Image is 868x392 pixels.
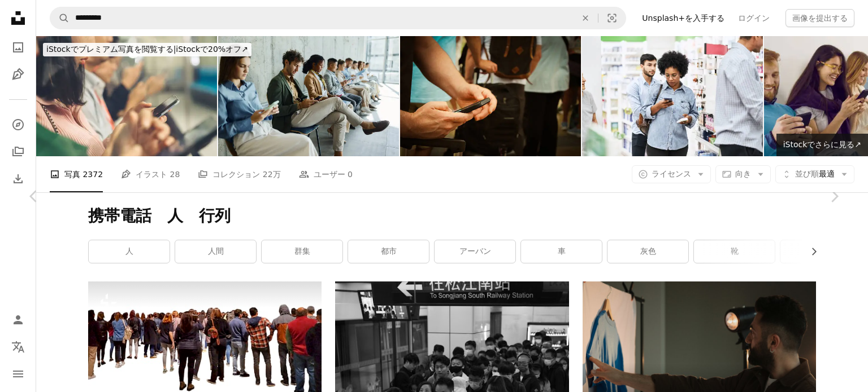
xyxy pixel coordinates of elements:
[795,169,819,178] span: 並び順
[121,156,180,192] a: イラスト 28
[7,336,29,358] button: 言語
[7,363,29,385] button: メニュー
[88,342,322,352] a: 白い背景を見守る後ろ姿に立っている人々のグループのパノラマの孤立した写真
[7,63,29,86] a: イラスト
[731,9,776,27] a: ログイン
[7,113,29,136] a: 探す
[632,165,711,183] button: ライセンス
[88,206,816,226] h1: 携帯電話 人 行列
[776,134,868,156] a: iStockでさらに見る↗
[800,142,868,250] a: 次へ
[783,140,861,149] span: iStockでさらに見る ↗
[218,36,399,156] img: Waiting for a job interview!
[573,7,598,29] button: 全てクリア
[36,36,258,63] a: iStockでプレミアム写真を閲覧する|iStockで20%オフ↗
[795,169,835,180] span: 最適
[715,165,771,183] button: 向き
[804,240,816,263] button: リストを右にスクロールする
[348,168,353,180] span: 0
[46,45,176,54] span: iStockでプレミアム写真を閲覧する |
[198,156,280,192] a: コレクション 22万
[7,309,29,331] a: ログイン / 登録する
[780,240,861,263] a: 通り
[46,45,248,54] span: iStockで20%オフ ↗
[50,7,70,29] button: Unsplashで検索する
[36,36,217,156] img: 公共の地下鉄で携帯電話を使用する若者
[263,168,281,180] span: 22万
[652,169,691,178] span: ライセンス
[175,240,256,263] a: 人間
[262,240,342,263] a: 群集
[582,36,763,156] img: 薬局で携帯電話を使用するアフリカの女性顧客
[735,169,751,178] span: 向き
[299,156,353,192] a: ユーザー 0
[694,240,775,263] a: 靴
[400,36,581,156] img: 行列に並んでいる人やスマートフォンを使用している人、旅行シーンの背景に荷物のある人がぼやけている
[7,36,29,59] a: 写真
[170,168,180,180] span: 28
[598,7,626,29] button: ビジュアル検索
[635,9,731,27] a: Unsplash+を入手する
[89,240,170,263] a: 人
[775,165,854,183] button: 並び順最適
[607,240,688,263] a: 灰色
[521,240,602,263] a: 車
[7,140,29,163] a: コレクション
[50,7,626,29] form: サイト内でビジュアルを探す
[348,240,429,263] a: 都市
[435,240,515,263] a: アーバン
[785,9,854,27] button: 画像を提出する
